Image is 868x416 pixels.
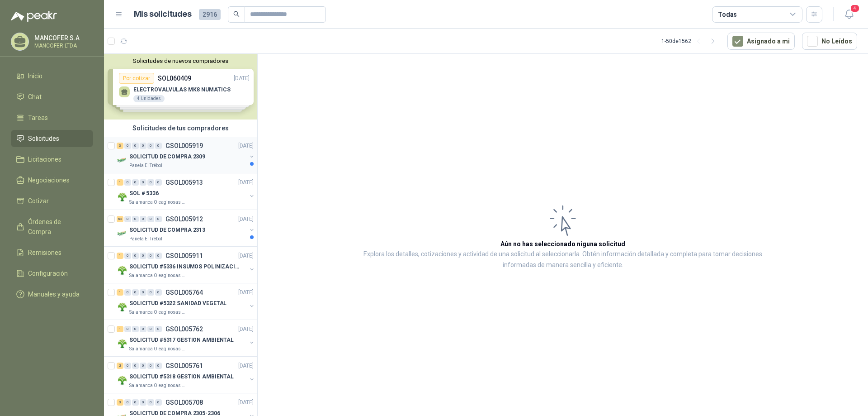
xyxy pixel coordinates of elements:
div: 0 [155,143,162,149]
img: Logo peakr [11,11,57,22]
p: GSOL005761 [165,363,203,369]
div: 0 [132,363,139,369]
div: 0 [147,289,154,296]
div: 0 [140,363,146,369]
div: 0 [124,143,131,149]
p: Salamanca Oleaginosas SAS [129,345,186,353]
div: 0 [140,216,146,222]
p: Salamanca Oleaginosas SAS [129,199,186,206]
div: 0 [155,326,162,332]
span: Solicitudes [28,134,59,143]
p: Salamanca Oleaginosas SAS [129,309,186,316]
a: 1 0 0 0 0 0 GSOL005913[DATE] Company LogoSOL # 5336Salamanca Oleaginosas SAS [117,177,255,206]
a: Solicitudes [11,130,93,147]
img: Company Logo [117,155,127,166]
button: Asignado a mi [727,33,795,50]
div: 0 [147,253,154,259]
p: [DATE] [238,362,254,370]
p: GSOL005919 [165,143,203,149]
p: SOLICITUD #5317 GESTION AMBIENTAL [129,336,234,344]
a: 1 0 0 0 0 0 GSOL005764[DATE] Company LogoSOLICITUD #5322 SANIDAD VEGETALSalamanca Oleaginosas SAS [117,287,255,316]
p: GSOL005913 [165,179,203,186]
div: 3 [117,143,123,149]
div: 0 [132,253,139,259]
span: 4 [850,4,860,13]
span: search [233,11,240,17]
a: Negociaciones [11,172,93,189]
div: 1 [117,289,123,296]
div: 0 [132,289,139,296]
span: Órdenes de Compra [28,217,85,237]
div: Todas [718,10,737,19]
p: SOLICITUD #5318 GESTION AMBIENTAL [129,373,234,381]
p: MANCOFER LTDA [34,43,91,48]
button: No Leídos [802,33,857,50]
span: Chat [28,92,42,102]
img: Company Logo [117,375,127,386]
div: 0 [147,363,154,369]
div: 1 [117,326,123,332]
div: 0 [132,179,139,186]
div: 0 [132,326,139,332]
div: 0 [140,326,146,332]
img: Company Logo [117,338,127,349]
img: Company Logo [117,301,127,312]
p: GSOL005708 [165,399,203,406]
div: 3 [117,399,123,406]
p: [DATE] [238,142,254,150]
p: [DATE] [238,178,254,187]
div: 0 [155,363,162,369]
button: 4 [841,6,857,23]
div: 53 [117,216,123,222]
div: 0 [155,289,162,296]
div: 0 [132,216,139,222]
div: 1 [117,253,123,259]
img: Company Logo [117,228,127,239]
div: 0 [124,326,131,332]
p: SOLICITUD DE COMPRA 2313 [129,226,205,234]
a: 1 0 0 0 0 0 GSOL005911[DATE] Company LogoSOLICITUD #5336 INSUMOS POLINIZACIÓNSalamanca Oleaginosa... [117,250,255,279]
a: 3 0 0 0 0 0 GSOL005919[DATE] Company LogoSOLICITUD DE COMPRA 2309Panela El Trébol [117,140,255,169]
div: 0 [155,253,162,259]
p: GSOL005762 [165,326,203,332]
a: Chat [11,88,93,105]
div: 0 [124,179,131,186]
p: [DATE] [238,325,254,334]
p: [DATE] [238,252,254,260]
a: Inicio [11,67,93,85]
p: Panela El Trébol [129,235,162,243]
div: 1 - 50 de 1562 [661,34,720,48]
a: Manuales y ayuda [11,286,93,303]
p: [DATE] [238,215,254,224]
p: Panela El Trébol [129,162,162,169]
p: MANCOFER S.A [34,35,91,41]
a: Tareas [11,109,93,126]
div: 0 [147,216,154,222]
span: Licitaciones [28,154,61,164]
img: Company Logo [117,191,127,202]
div: 0 [132,399,139,406]
button: Solicitudes de nuevos compradores [108,57,254,64]
div: 0 [140,143,146,149]
div: 2 [117,363,123,369]
p: Salamanca Oleaginosas SAS [129,272,186,279]
div: 0 [147,326,154,332]
a: Órdenes de Compra [11,213,93,240]
p: SOLICITUD #5336 INSUMOS POLINIZACIÓN [129,263,242,271]
p: SOLICITUD #5322 SANIDAD VEGETAL [129,299,226,308]
span: Remisiones [28,248,61,258]
h3: Aún no has seleccionado niguna solicitud [500,239,625,249]
div: 0 [155,179,162,186]
div: 0 [140,399,146,406]
h1: Mis solicitudes [134,8,192,21]
span: Tareas [28,113,48,123]
div: 0 [132,143,139,149]
div: 0 [124,216,131,222]
p: Salamanca Oleaginosas SAS [129,382,186,389]
span: Cotizar [28,196,49,206]
a: Remisiones [11,244,93,261]
div: 0 [147,143,154,149]
a: 2 0 0 0 0 0 GSOL005761[DATE] Company LogoSOLICITUD #5318 GESTION AMBIENTALSalamanca Oleaginosas SAS [117,360,255,389]
p: SOLICITUD DE COMPRA 2309 [129,153,205,161]
p: GSOL005764 [165,289,203,296]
